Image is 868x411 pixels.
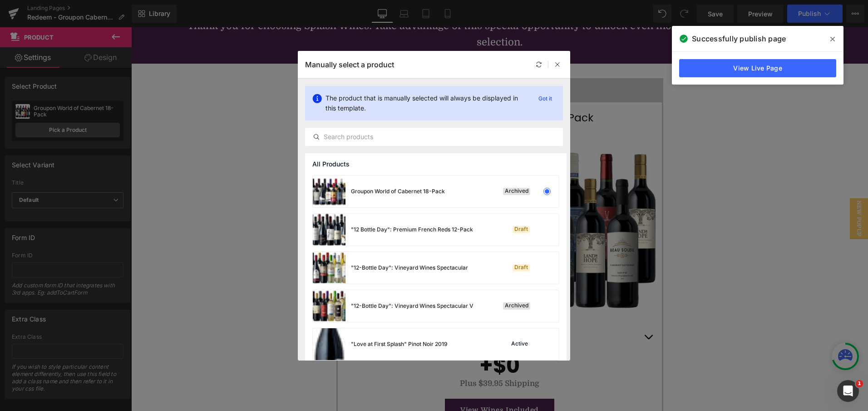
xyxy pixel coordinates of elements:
[837,380,859,402] iframe: Intercom live chat
[351,264,468,272] div: "12-Bottle Day": Vineyard Wines Spectacular
[348,323,389,353] b: +$0
[679,59,836,77] a: View Live Page
[314,371,423,394] a: View Wines Included
[503,188,530,195] div: Archived
[351,187,445,195] div: Groupon World of Cabernet 18-Pack
[856,380,863,387] span: 1
[692,33,786,44] span: Successfully publish page
[313,252,345,284] img: product-img
[305,153,567,175] div: All Products
[325,93,528,113] p: The product that is manually selected will always be displayed in this template.
[503,302,530,310] div: Archived
[334,56,403,68] b: Current Offer
[305,60,394,69] p: Manually select a product
[351,340,448,348] div: "Love at First Splash" Pinot Noir 2019
[513,264,530,271] div: Draft
[313,175,345,207] img: product-img
[535,93,556,104] p: Got it
[329,379,408,387] span: View Wines Included
[329,352,408,361] b: Plus $39.95 Shipping
[513,226,530,233] div: Draft
[306,131,562,142] input: Search products
[351,226,473,234] div: "12 Bottle Day": Premium French Reds 12-Pack
[211,107,526,296] img: Groupon World of Cabernet 18-Pack
[509,341,530,348] div: Active
[275,85,462,97] a: Groupon World of Cabernet 18-Pack
[719,171,737,212] span: New Popup
[351,302,473,310] div: "12-Bottle Day": Vineyard Wines Spectacular V
[313,290,345,322] img: product-img
[229,303,508,316] p: Learn More
[313,214,345,246] img: product-img
[313,328,345,360] img: product-img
